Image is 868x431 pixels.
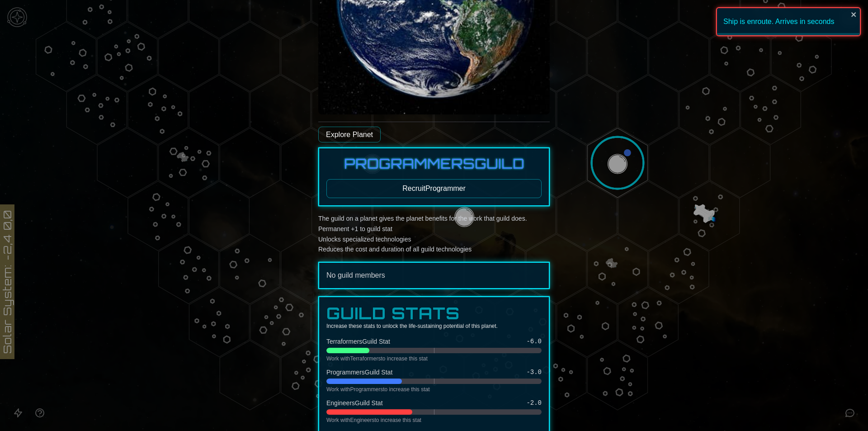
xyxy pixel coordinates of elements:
[318,213,550,255] p: The guild on a planet gives the planet benefits for the work that guild does.
[716,7,861,36] div: Ship is enroute. Arrives in seconds
[326,398,383,407] span: Engineers Guild Stat
[326,322,542,330] p: Increase these stats to unlock the life-sustaining potential of this planet.
[318,234,550,245] li: Unlocks specialized technologies
[326,304,542,322] h3: Guild Stats
[851,11,857,18] button: close
[526,398,542,407] span: -2.0
[326,179,542,198] button: RecruitProgrammer
[326,156,542,172] h3: Programmers Guild
[326,337,390,346] span: Terraformers Guild Stat
[326,355,542,362] p: Work with Terraformers to increase this stat
[326,386,542,393] p: Work with Programmers to increase this stat
[326,417,542,424] p: Work with Engineers to increase this stat
[326,270,542,281] div: No guild members
[526,337,542,346] span: -6.0
[326,368,392,377] span: Programmers Guild Stat
[318,127,381,142] a: Explore Planet
[318,224,550,234] li: Permanent +1 to guild stat
[526,368,542,377] span: -3.0
[318,244,550,255] li: Reduces the cost and duration of all guild technologies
